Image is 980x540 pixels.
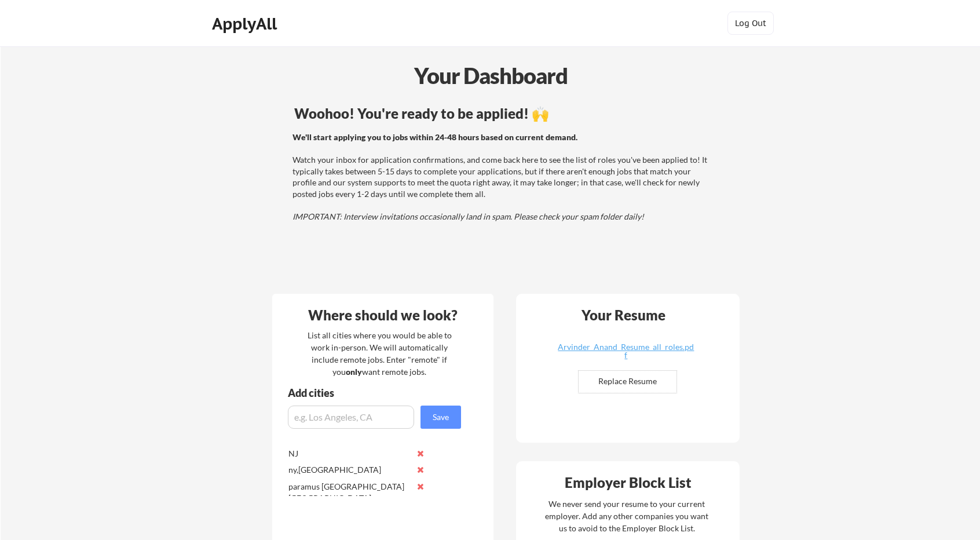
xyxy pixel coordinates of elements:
strong: We'll start applying you to jobs within 24-48 hours based on current demand. [292,132,577,142]
div: Your Dashboard [1,59,980,92]
button: Save [420,406,461,429]
div: paramus [GEOGRAPHIC_DATA] [GEOGRAPHIC_DATA] [288,481,411,503]
strong: only [346,367,362,377]
div: List all cities where you would be able to work in-person. We will automatically include remote j... [300,329,459,378]
div: Your Resume [566,308,681,322]
div: Watch your inbox for application confirmations, and come back here to see the list of roles you'v... [292,132,710,222]
a: Arvinder_Anand_Resume_all_roles.pdf [557,343,695,361]
div: Where should we look? [275,308,491,322]
div: We never send your resume to your current employer. Add any other companies you want us to avoid ... [544,498,710,534]
div: ApplyAll [212,14,280,34]
button: Log Out [727,12,774,35]
div: Woohoo! You're ready to be applied! 🙌 [294,107,712,121]
div: Employer Block List [521,476,736,490]
div: ny,[GEOGRAPHIC_DATA] [288,464,411,476]
div: NJ [288,448,411,459]
em: IMPORTANT: Interview invitations occasionally land in spam. Please check your spam folder daily! [292,211,644,221]
input: e.g. Los Angeles, CA [288,406,414,429]
div: Arvinder_Anand_Resume_all_roles.pdf [557,343,695,359]
div: Add cities [288,388,464,398]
